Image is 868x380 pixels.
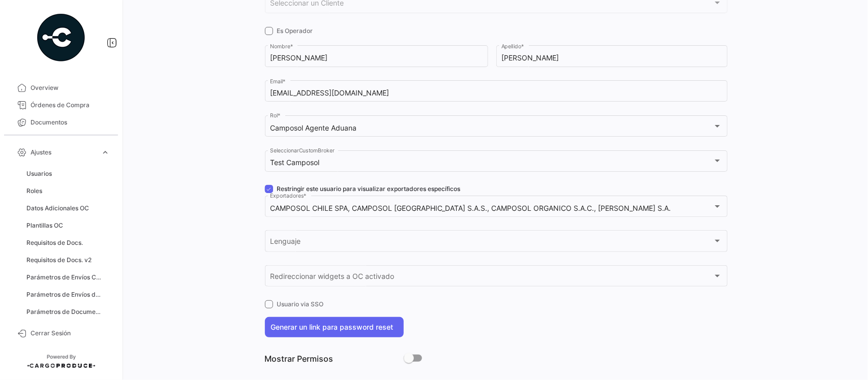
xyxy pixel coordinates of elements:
[8,97,114,114] a: Órdenes de Compra
[22,166,114,181] a: Usuarios
[31,83,110,92] span: Overview
[22,218,114,233] a: Plantillas OC
[277,26,313,36] span: Es Operador
[26,290,104,299] span: Parámetros de Envíos de Cargas Terrestres
[270,274,713,282] span: Redireccionar widgets a OC activado
[22,270,114,285] a: Parámetros de Envíos Cargas Marítimas
[265,354,404,364] p: Mostrar Permisos
[22,183,114,199] a: Roles
[22,252,114,268] a: Requisitos de Docs. v2
[22,201,114,216] a: Datos Adicionales OC
[270,204,671,212] mat-select-trigger: CAMPOSOL CHILE SPA, CAMPOSOL [GEOGRAPHIC_DATA] S.A.S., CAMPOSOL ORGANICO S.A.C., [PERSON_NAME] S.A.
[36,12,86,63] img: powered-by.png
[26,169,52,178] span: Usuarios
[270,158,319,167] mat-select-trigger: Test Camposol
[26,256,92,265] span: Requisitos de Docs. v2
[22,304,114,320] a: Parámetros de Documentos
[31,148,97,157] span: Ajustes
[8,114,114,131] a: Documentos
[26,186,42,196] span: Roles
[26,307,104,316] span: Parámetros de Documentos
[22,287,114,302] a: Parámetros de Envíos de Cargas Terrestres
[277,300,324,309] span: Usuario via SSO
[22,235,114,250] a: Requisitos de Docs.
[26,221,63,230] span: Plantillas OC
[26,273,104,282] span: Parámetros de Envíos Cargas Marítimas
[31,118,110,127] span: Documentos
[270,123,356,132] mat-select-trigger: Camposol Agente Aduana
[31,329,110,338] span: Cerrar Sesión
[8,79,114,97] a: Overview
[270,1,713,9] span: Seleccionar un Cliente
[26,238,83,247] span: Requisitos de Docs.
[31,101,110,110] span: Órdenes de Compra
[277,184,461,194] span: Restringir este usuario para visualizar exportadores específicos
[265,317,404,337] button: Generar un link para password reset
[101,148,110,157] span: expand_more
[26,204,89,213] span: Datos Adicionales OC
[270,239,713,247] span: Lenguaje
